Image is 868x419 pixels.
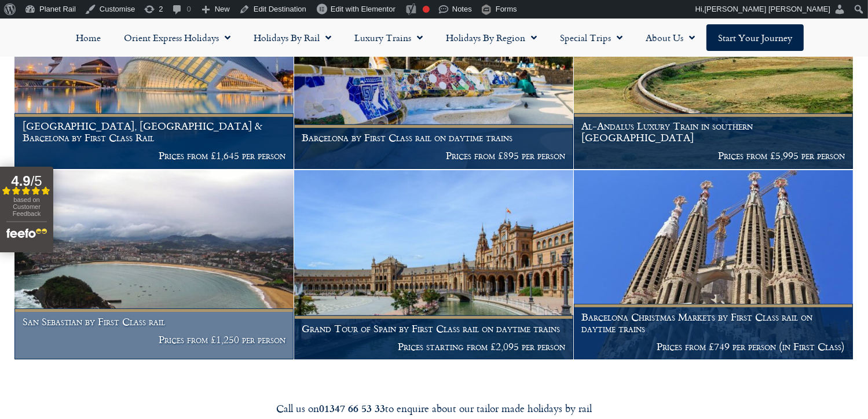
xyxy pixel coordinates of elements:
[574,170,854,361] a: Barcelona Christmas Markets by First Class rail on daytime trains Prices from £749 per person (in...
[14,170,294,361] a: San Sebastian by First Class rail Prices from £1,250 per person
[302,132,566,144] h1: Barcelona by First Class rail on daytime trains
[343,24,434,51] a: Luxury Trains
[23,316,286,328] h1: San Sebastian by First Class rail
[6,24,862,51] nav: Menu
[23,334,286,346] p: Prices from £1,250 per person
[64,24,112,51] a: Home
[110,402,759,415] div: Call us on to enquire about our tailor made holidays by rail
[302,150,566,161] p: Prices from £895 per person
[548,24,634,51] a: Special Trips
[112,24,242,51] a: Orient Express Holidays
[706,24,804,51] a: Start your Journey
[319,400,385,416] strong: 01347 66 53 33
[302,323,566,335] h1: Grand Tour of Spain by First Class rail on daytime trains
[581,120,845,143] h1: Al-Andalus Luxury Train in southern [GEOGRAPHIC_DATA]
[705,5,830,13] span: [PERSON_NAME] [PERSON_NAME]
[581,150,845,161] p: Prices from £5,995 per person
[581,311,845,334] h1: Barcelona Christmas Markets by First Class rail on daytime trains
[581,341,845,352] p: Prices from £749 per person (in First Class)
[242,24,343,51] a: Holidays by Rail
[434,24,548,51] a: Holidays by Region
[23,120,286,143] h1: [GEOGRAPHIC_DATA], [GEOGRAPHIC_DATA] & Barcelona by First Class Rail
[302,341,566,352] p: Prices starting from £2,095 per person
[634,24,706,51] a: About Us
[331,5,395,13] span: Edit with Elementor
[423,6,430,13] div: Focus keyphrase not set
[23,150,286,161] p: Prices from £1,645 per person
[294,170,574,361] a: Grand Tour of Spain by First Class rail on daytime trains Prices starting from £2,095 per person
